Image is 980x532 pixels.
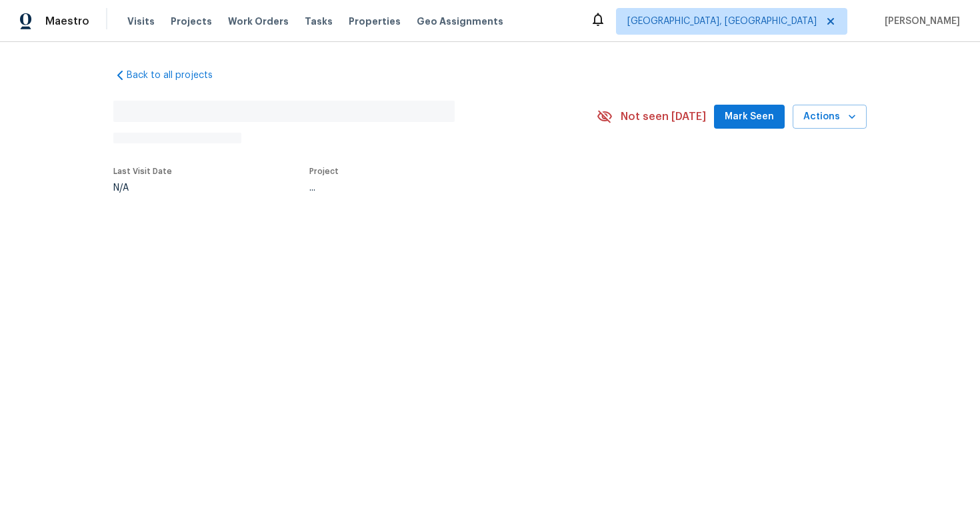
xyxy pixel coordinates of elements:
span: Maestro [45,15,89,28]
span: Work Orders [228,15,289,28]
span: Properties [349,15,401,28]
span: Last Visit Date [113,167,172,175]
a: Back to all projects [113,69,241,82]
span: Geo Assignments [417,15,503,28]
button: Mark Seen [714,105,785,129]
span: Project [309,167,339,175]
span: [GEOGRAPHIC_DATA], [GEOGRAPHIC_DATA] [627,15,817,28]
div: N/A [113,183,172,193]
span: [PERSON_NAME] [879,15,960,28]
span: Visits [127,15,155,28]
button: Actions [793,105,867,129]
span: Tasks [305,17,333,26]
span: Mark Seen [725,109,774,125]
span: Not seen [DATE] [621,110,706,123]
span: Projects [171,15,212,28]
span: Actions [803,109,856,125]
div: ... [309,183,565,193]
